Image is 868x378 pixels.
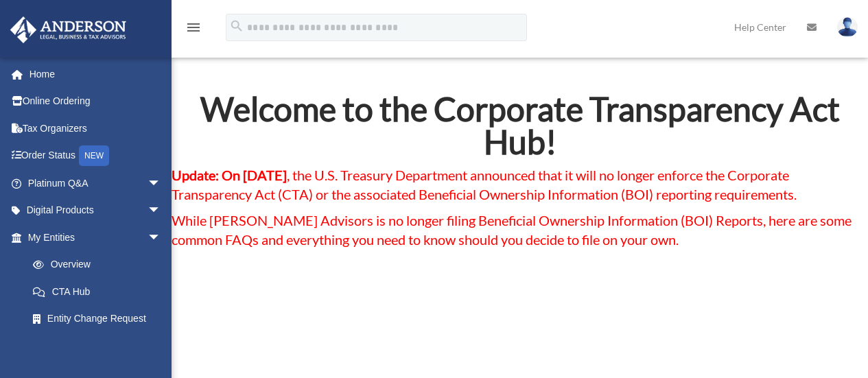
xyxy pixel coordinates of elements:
[172,167,797,202] span: , the U.S. Treasury Department announced that it will no longer enforce the Corporate Transparenc...
[229,19,244,34] i: search
[10,115,182,142] a: Tax Organizers
[185,24,202,36] a: menu
[19,251,182,279] a: Overview
[148,169,175,198] span: arrow_drop_down
[19,305,182,333] a: Entity Change Request
[148,197,175,225] span: arrow_drop_down
[837,17,858,37] img: User Pic
[6,16,130,43] img: Anderson Advisors Platinum Portal
[172,93,868,165] h2: Welcome to the Corporate Transparency Act Hub!
[10,224,182,251] a: My Entitiesarrow_drop_down
[148,224,175,252] span: arrow_drop_down
[10,88,182,115] a: Online Ordering
[172,167,287,183] strong: Update: On [DATE]
[10,60,182,88] a: Home
[10,169,182,197] a: Platinum Q&Aarrow_drop_down
[172,212,852,248] span: While [PERSON_NAME] Advisors is no longer filing Beneficial Ownership Information (BOI) Reports, ...
[10,142,182,170] a: Order StatusNEW
[185,19,202,36] i: menu
[79,145,109,166] div: NEW
[19,278,175,305] a: CTA Hub
[10,197,182,224] a: Digital Productsarrow_drop_down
